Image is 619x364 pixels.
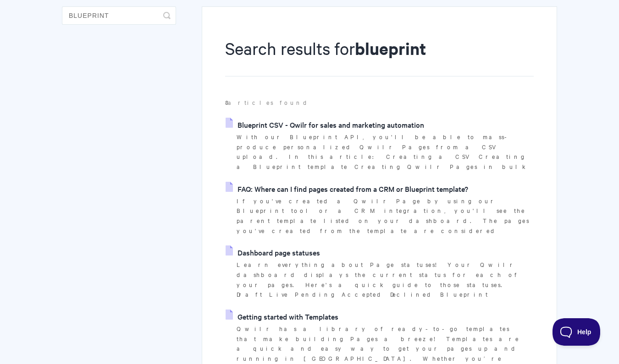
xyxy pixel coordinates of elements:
[355,37,426,60] strong: blueprint
[226,245,320,259] a: Dashboard page statuses
[237,132,534,172] p: With our Blueprint API, you'll be able to mass-produce personalized Qwilr Pages from a CSV upload...
[237,196,534,236] p: If you've created a Qwilr Page by using our Blueprint tool or a CRM integration, you'll see the p...
[225,98,534,108] p: articles found
[225,37,534,76] h1: Search results for
[62,6,176,25] input: Search
[237,260,534,299] p: Learn everything about Page statuses! Your Qwilr dashboard displays the current status for each o...
[226,118,424,131] a: Blueprint CSV - Qwilr for sales and marketing automation
[553,318,601,346] iframe: Toggle Customer Support
[225,98,228,107] strong: 8
[226,182,468,196] a: FAQ: Where can I find pages created from a CRM or Blueprint template?
[226,310,338,323] a: Getting started with Templates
